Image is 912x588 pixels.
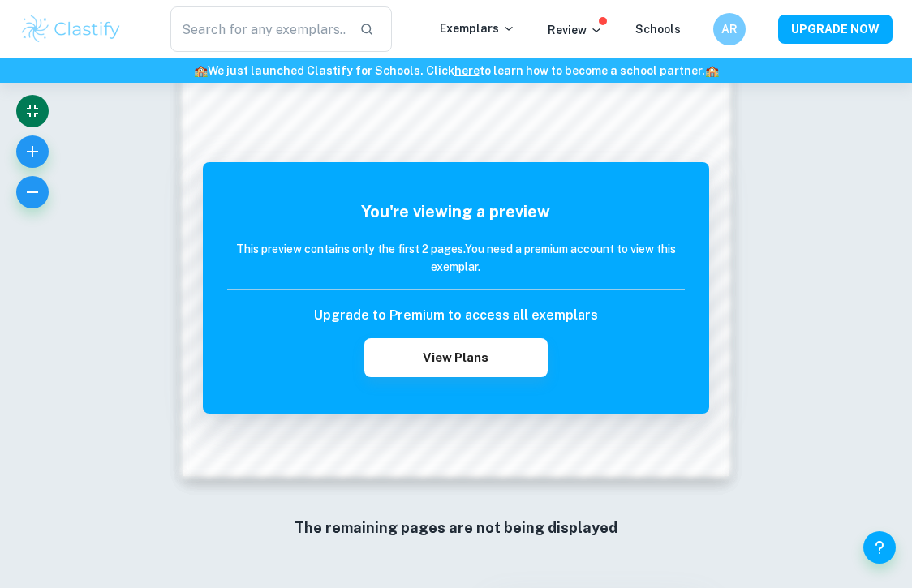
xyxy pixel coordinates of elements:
button: AR [713,13,746,45]
p: Exemplars [440,19,515,37]
h6: We just launched Clastify for Schools. Click to learn how to become a school partner. [3,62,909,79]
input: Search for any exemplars... [170,6,347,52]
button: Exit fullscreen [16,95,49,127]
a: Schools [635,23,681,36]
span: 🏫 [705,64,719,77]
span: 🏫 [194,64,208,77]
a: here [454,64,480,77]
h6: This preview contains only the first 2 pages. You need a premium account to view this exemplar. [227,240,685,276]
h6: The remaining pages are not being displayed [215,517,697,539]
h5: You're viewing a preview [227,200,685,224]
button: View Plans [364,338,548,377]
img: Clastify logo [19,13,123,45]
button: UPGRADE NOW [778,15,893,44]
p: Review [548,21,603,39]
button: Help and Feedback [863,531,896,564]
h6: Upgrade to Premium to access all exemplars [314,306,598,325]
h6: AR [721,20,739,38]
